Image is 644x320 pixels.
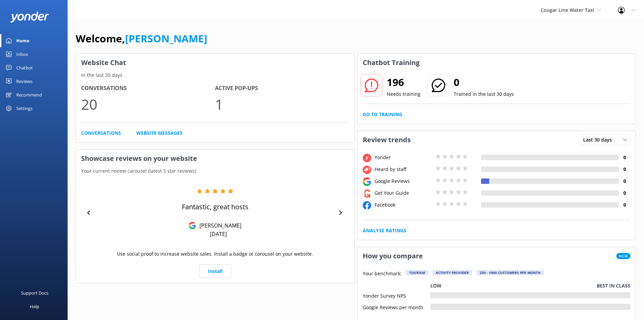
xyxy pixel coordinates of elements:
[358,131,416,149] h3: Review trends
[182,202,248,212] p: Fantastic, great hosts
[189,222,196,229] img: Google Reviews
[583,136,616,144] span: Last 30 days
[358,247,428,265] h3: How you compare
[619,154,630,161] h4: 0
[21,286,48,300] div: Support Docs
[597,282,630,290] p: Best in class
[619,177,630,185] h4: 0
[16,74,32,88] div: Reviews
[117,250,313,258] p: Use social proof to increase website sales. Install a badge or carousel on your website.
[16,88,42,102] div: Recommend
[125,31,207,45] a: [PERSON_NAME]
[76,71,354,79] p: In the last 30 days
[619,201,630,209] h4: 0
[373,166,434,173] div: Heard by staff
[215,93,349,115] p: 1
[81,93,215,115] p: 20
[454,90,514,98] p: Trained in the last 30 days
[363,111,402,118] a: Go to Training
[76,30,207,47] h1: Welcome,
[373,177,434,185] div: Google Reviews
[196,222,241,229] p: [PERSON_NAME]
[363,227,406,234] a: Analyse Ratings
[210,230,227,238] p: [DATE]
[616,253,630,259] span: New
[387,74,421,90] h2: 196
[406,270,428,275] div: Tourism
[76,167,354,175] p: Your current review carousel (latest 5 star reviews)
[432,270,472,275] div: Activity Provider
[76,150,354,167] h3: Showcase reviews on your website
[199,264,231,278] a: Install
[16,34,29,47] div: Home
[136,129,183,137] a: Website Messages
[619,166,630,173] h4: 0
[476,270,544,275] div: 250 - 1000 customers per month
[10,12,49,23] img: yonder-white-logo.png
[81,129,121,137] a: Conversations
[363,270,402,278] p: Your benchmark:
[454,74,514,90] h2: 0
[30,300,39,313] div: Help
[16,102,32,115] div: Settings
[76,54,354,71] h3: Website Chat
[373,154,434,161] div: Yonder
[387,90,421,98] p: Needs training
[81,84,215,93] h4: Conversations
[541,7,594,13] span: Cougar Line Water Taxi
[215,84,349,93] h4: Active Pop-ups
[358,54,425,71] h3: Chatbot Training
[16,61,33,74] div: Chatbot
[363,304,430,310] div: Google Reviews per month
[619,189,630,197] h4: 0
[430,282,442,290] p: Low
[373,189,434,197] div: Get Your Guide
[363,292,430,298] div: Yonder Survey NPS
[373,201,434,209] div: Facebook
[16,47,28,61] div: Inbox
